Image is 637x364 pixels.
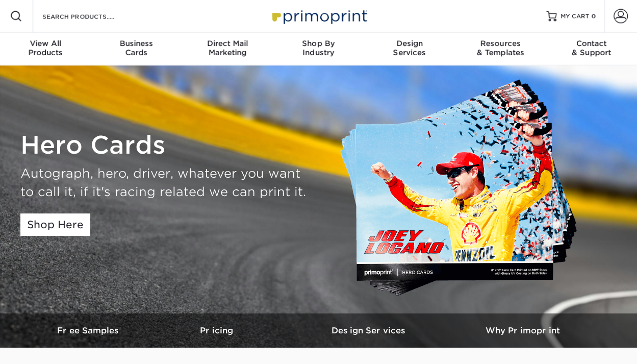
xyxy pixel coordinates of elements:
img: Primoprint [268,5,370,27]
div: Marketing [182,39,273,57]
div: Services [364,39,455,57]
a: Why Primoprint [446,313,599,348]
h3: Design Services [293,326,446,335]
span: Business [91,39,182,48]
a: Free Samples [38,313,140,348]
a: Direct MailMarketing [182,33,273,65]
span: 0 [592,13,596,20]
a: Resources& Templates [455,33,546,65]
span: Direct Mail [182,39,273,48]
h1: Hero Cards [20,131,311,160]
div: & Support [546,39,637,57]
div: Autograph, hero, driver, whatever you want to call it, if it's racing related we can print it. [20,164,311,201]
div: Industry [273,39,364,57]
span: Design [364,39,455,48]
a: Contact& Support [546,33,637,65]
h3: Pricing [140,326,293,335]
img: Custom Hero Cards [339,78,589,301]
a: BusinessCards [91,33,182,65]
h3: Why Primoprint [446,326,599,335]
a: DesignServices [364,33,455,65]
a: Shop Here [20,213,90,236]
div: Cards [91,39,182,57]
span: Resources [455,39,546,48]
a: Shop ByIndustry [273,33,364,65]
span: MY CART [560,12,590,21]
a: Design Services [293,313,446,348]
span: Contact [546,39,637,48]
div: & Templates [455,39,546,57]
h3: Free Samples [38,326,140,335]
input: SEARCH PRODUCTS..... [41,10,141,22]
span: Shop By [273,39,364,48]
a: Pricing [140,313,293,348]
